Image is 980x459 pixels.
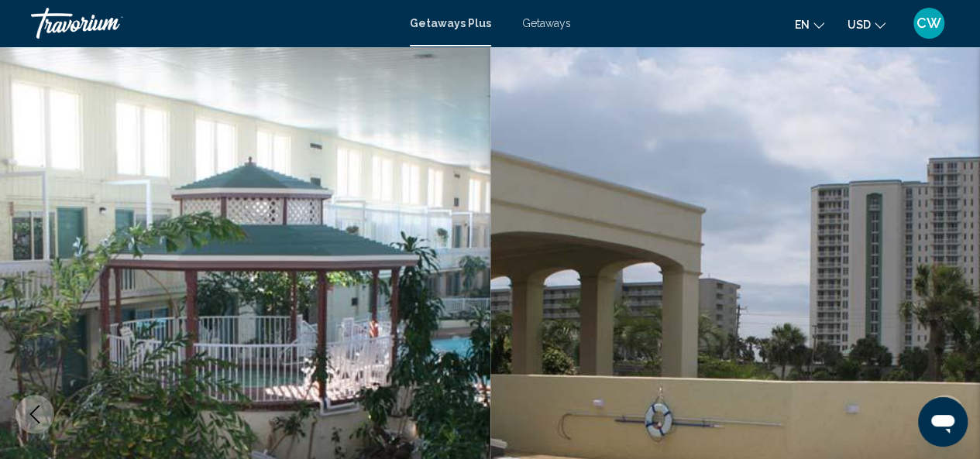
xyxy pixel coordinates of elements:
a: Travorium [31,8,394,39]
a: Getaways [522,17,571,29]
span: CW [916,15,941,31]
iframe: Button to launch messaging window [918,397,968,447]
button: Change language [795,13,824,36]
span: en [795,19,810,31]
button: Next image [926,395,965,433]
span: USD [848,19,871,31]
button: Previous image [15,395,54,433]
a: Getaways Plus [410,17,491,29]
button: Change currency [848,13,885,36]
button: User Menu [909,7,949,39]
